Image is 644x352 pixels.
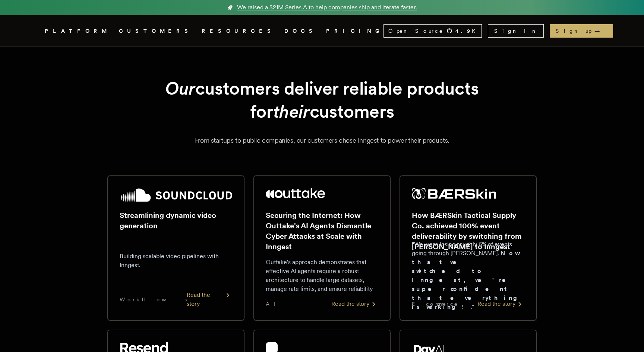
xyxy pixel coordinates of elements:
[412,188,496,200] img: BÆRSkin Tactical Supply Co.
[119,26,193,36] a: CUSTOMERS
[165,77,195,99] em: Our
[388,27,443,35] span: Open Source
[412,250,523,310] strong: Now that we switched to Inngest, we're super confident that everything is working!
[54,135,590,146] p: From startups to public companies, our customers chose Inngest to power their products.
[326,26,383,36] a: PRICING
[412,210,524,252] h2: How BÆRSkin Tactical Supply Co. achieved 100% event deliverability by switching from [PERSON_NAME...
[412,240,524,311] p: "We were losing roughly 6% of events going through [PERSON_NAME]. ."
[120,188,232,203] img: SoundCloud
[266,300,282,308] span: AI
[455,27,480,35] span: 4.9 K
[284,26,317,36] a: DOCS
[477,299,524,308] div: Read the story
[550,24,613,38] a: Sign up
[107,175,244,321] a: SoundCloud logoStreamlining dynamic video generationBuilding scalable video pipelines with Innges...
[125,77,519,123] h1: customers deliver reliable products for customers
[488,24,544,38] a: Sign In
[202,26,275,36] button: RESOURCES
[253,175,391,321] a: Outtake logoSecuring the Internet: How Outtake's AI Agents Dismantle Cyber Attacks at Scale with ...
[594,27,607,35] span: →
[273,101,310,122] em: their
[120,210,232,231] h2: Streamlining dynamic video generation
[400,175,537,321] a: BÆRSkin Tactical Supply Co. logoHow BÆRSkin Tactical Supply Co. achieved 100% event deliverabilit...
[187,291,232,308] div: Read the story
[120,296,187,303] span: Workflows
[24,15,620,47] nav: Global
[412,300,458,308] span: E-commerce
[45,26,110,36] button: PLATFORM
[120,252,232,270] p: Building scalable video pipelines with Inngest.
[266,188,325,198] img: Outtake
[331,299,378,308] div: Read the story
[237,3,417,12] span: We raised a $21M Series A to help companies ship and iterate faster.
[266,210,378,252] h2: Securing the Internet: How Outtake's AI Agents Dismantle Cyber Attacks at Scale with Inngest
[266,258,378,294] p: Outtake's approach demonstrates that effective AI agents require a robust architecture to handle ...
